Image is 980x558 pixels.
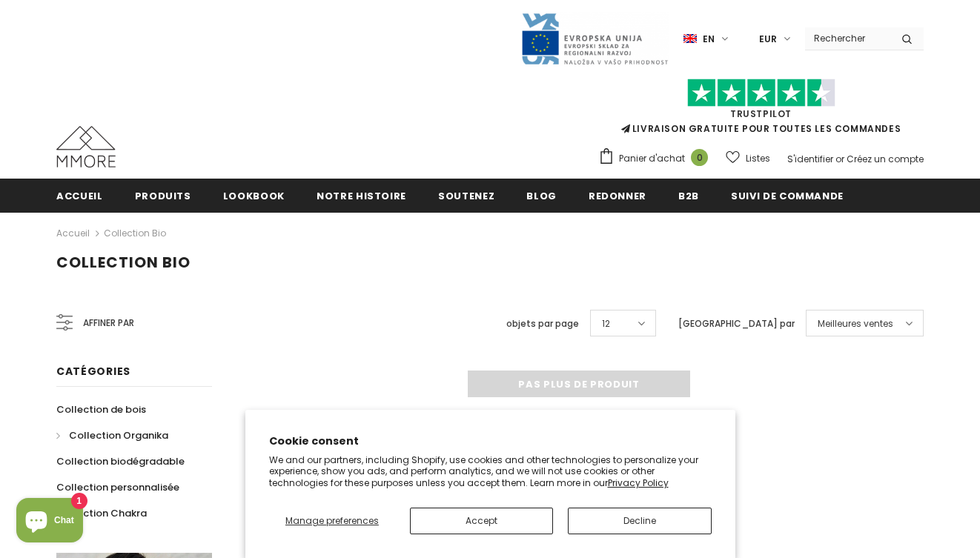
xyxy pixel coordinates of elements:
[438,189,494,203] span: soutenez
[731,179,844,212] a: Suivi de commande
[847,153,924,165] a: Créez un compte
[56,252,191,273] span: Collection Bio
[56,454,185,468] span: Collection biodégradable
[56,364,130,379] span: Catégories
[787,153,833,165] a: S'identifier
[285,514,379,527] span: Manage preferences
[602,316,610,331] span: 12
[56,402,146,416] span: Collection de bois
[589,189,646,203] span: Redonner
[56,126,116,167] img: Cas MMORE
[687,79,835,107] img: Faites confiance aux étoiles pilotes
[223,189,285,203] span: Lookbook
[56,179,103,212] a: Accueil
[223,179,285,212] a: Lookbook
[818,316,893,331] span: Meilleures ventes
[731,189,844,203] span: Suivi de commande
[56,448,185,474] a: Collection biodégradable
[520,12,669,66] img: Javni Razpis
[759,32,777,47] span: EUR
[56,500,147,526] a: Collection Chakra
[568,508,711,534] button: Decline
[835,153,844,165] span: or
[56,189,103,203] span: Accueil
[703,32,715,47] span: en
[135,179,191,212] a: Produits
[56,480,179,494] span: Collection personnalisée
[56,474,179,500] a: Collection personnalisée
[589,179,646,212] a: Redonner
[12,498,87,546] inbox-online-store-chat: Shopify online store chat
[56,506,147,520] span: Collection Chakra
[526,179,557,212] a: Blog
[683,33,697,45] img: i-lang-1.png
[438,179,494,212] a: soutenez
[678,179,699,212] a: B2B
[526,189,557,203] span: Blog
[608,476,669,489] a: Privacy Policy
[730,107,792,120] a: TrustPilot
[506,316,579,331] label: objets par page
[520,32,669,44] a: Javni Razpis
[726,145,770,171] a: Listes
[598,147,715,170] a: Panier d'achat 0
[678,316,795,331] label: [GEOGRAPHIC_DATA] par
[317,179,406,212] a: Notre histoire
[104,227,166,239] a: Collection Bio
[317,189,406,203] span: Notre histoire
[691,149,708,166] span: 0
[598,85,924,135] span: LIVRAISON GRATUITE POUR TOUTES LES COMMANDES
[678,189,699,203] span: B2B
[83,315,134,331] span: Affiner par
[269,434,712,449] h2: Cookie consent
[56,422,168,448] a: Collection Organika
[135,189,191,203] span: Produits
[56,396,146,422] a: Collection de bois
[56,225,90,242] a: Accueil
[269,454,712,489] p: We and our partners, including Shopify, use cookies and other technologies to personalize your ex...
[746,151,770,166] span: Listes
[269,508,396,534] button: Manage preferences
[805,27,890,49] input: Search Site
[619,151,685,166] span: Panier d'achat
[410,508,553,534] button: Accept
[69,428,168,442] span: Collection Organika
